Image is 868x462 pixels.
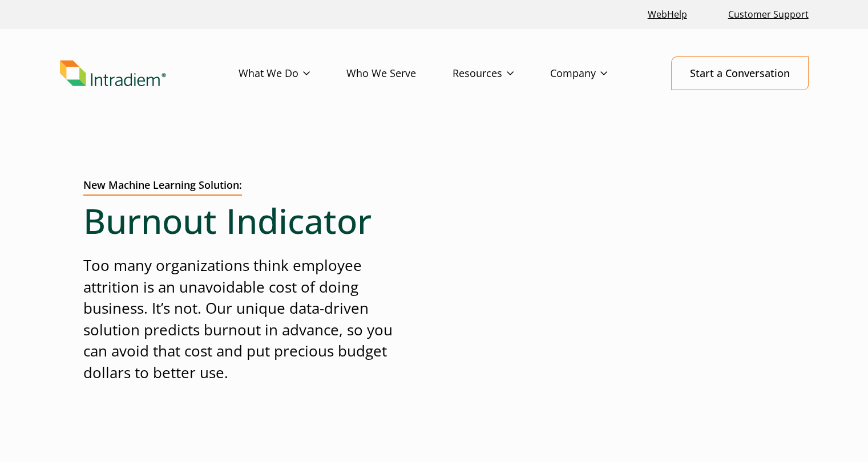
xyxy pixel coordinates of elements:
a: Link opens in a new window [643,2,692,27]
a: Resources [453,57,550,90]
h2: New Machine Learning Solution: [83,179,242,196]
img: Intradiem [60,60,166,87]
p: Too many organizations think employee attrition is an unavoidable cost of doing business. It’s no... [83,255,411,383]
a: Link to homepage of Intradiem [60,60,239,87]
a: What We Do [239,57,346,90]
a: Who We Serve [346,57,453,90]
a: Start a Conversation [671,56,809,90]
a: Customer Support [724,2,813,27]
h1: Burnout Indicator [83,200,411,241]
a: Company [550,57,644,90]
